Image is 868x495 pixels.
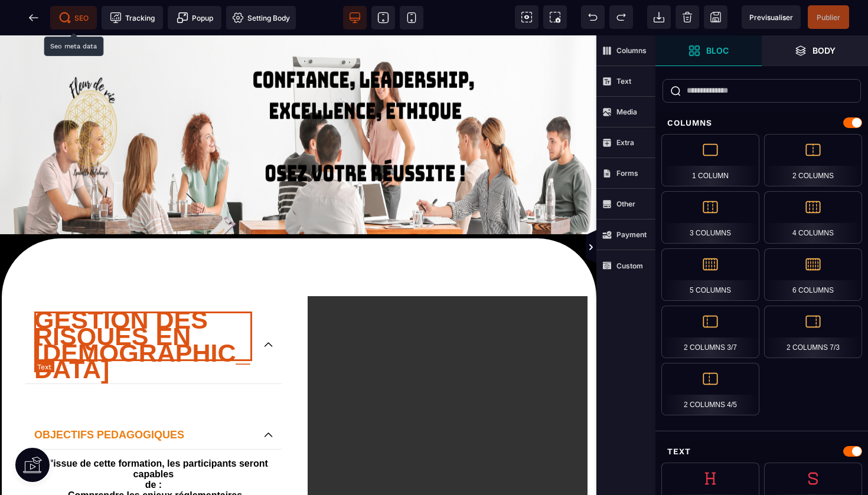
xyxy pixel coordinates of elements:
strong: Extra [616,138,634,147]
span: Screenshot [543,5,567,29]
strong: Forms [616,169,638,178]
strong: Other [616,199,635,208]
strong: Text [616,77,631,86]
div: 2 Columns 7/3 [764,306,862,358]
strong: Columns [616,46,647,55]
span: Tracking [110,12,155,24]
strong: Media [616,107,637,116]
p: GESTION DES RISQUES EN [DEMOGRAPHIC_DATA] [34,276,252,342]
div: 2 Columns 3/7 [661,306,759,358]
span: Open Layer Manager [762,35,868,66]
strong: Body [812,46,836,55]
span: Preview [742,5,801,29]
span: View components [515,5,539,29]
span: Popup [177,12,213,24]
span: SEO [59,12,89,24]
div: 1 Column [661,134,759,186]
span: Open Blocks [655,35,762,66]
strong: Bloc [706,46,729,55]
div: Columns [655,112,868,134]
span: Publier [817,13,840,22]
div: 2 Columns [764,134,862,186]
div: 3 Columns [661,191,759,244]
span: Setting Body [232,12,290,24]
div: 5 Columns [661,248,759,301]
span: Previsualiser [749,13,793,22]
div: 6 Columns [764,248,862,301]
strong: Payment [616,230,647,239]
p: OBJECTIFS PEDAGOGIQUES [34,391,252,408]
div: Text [655,441,868,463]
div: 2 Columns 4/5 [661,363,759,415]
strong: Custom [616,261,643,270]
div: 4 Columns [764,191,862,244]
